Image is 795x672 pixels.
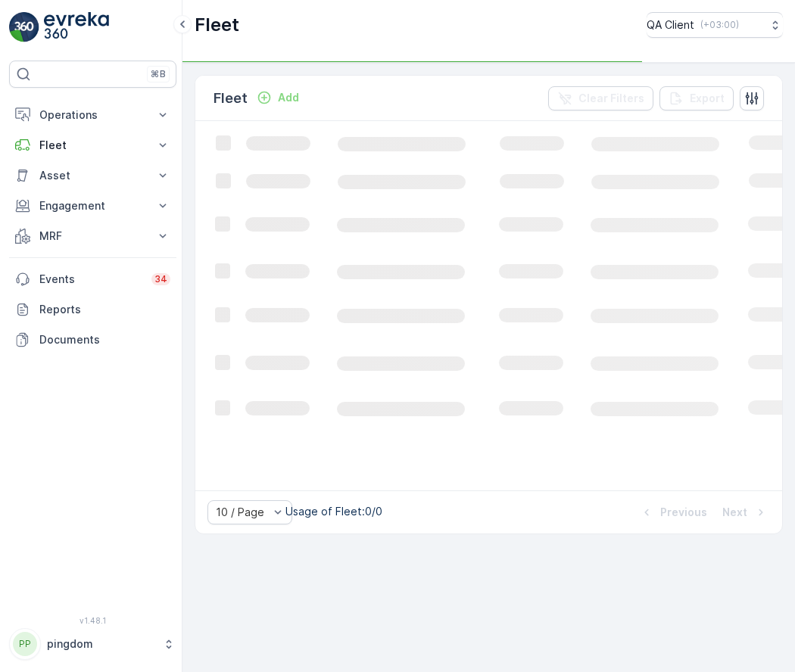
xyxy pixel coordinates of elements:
button: Asset [9,160,176,191]
img: logo [9,12,39,42]
button: Operations [9,100,176,130]
button: Clear Filters [548,86,653,110]
a: Documents [9,325,176,355]
p: ⌘B [151,68,166,80]
p: QA Client [647,17,694,33]
p: Operations [39,107,146,123]
p: Usage of Fleet : 0/0 [285,504,382,519]
p: pingdom [47,636,155,652]
button: Add [251,89,305,107]
p: Events [39,272,142,287]
p: ( +03:00 ) [700,19,739,31]
span: v 1.48.1 [9,616,176,625]
button: QA Client(+03:00) [647,12,783,38]
p: Asset [39,168,146,183]
p: Add [278,90,299,105]
p: Fleet [195,13,239,37]
button: Engagement [9,191,176,221]
p: 34 [154,273,167,285]
a: Events34 [9,264,176,294]
p: Fleet [214,88,248,109]
img: logo_light-DOdMpM7g.png [44,12,109,42]
p: Reports [39,302,170,317]
div: PP [13,632,37,656]
p: Clear Filters [578,91,644,106]
button: Previous [638,503,709,521]
a: Reports [9,294,176,325]
button: PPpingdom [9,628,176,660]
p: Previous [660,505,707,520]
p: MRF [39,229,146,244]
button: Export [659,86,734,110]
button: MRF [9,221,176,251]
p: Fleet [39,138,146,153]
button: Next [721,503,770,521]
p: Next [722,505,747,520]
button: Fleet [9,130,176,160]
p: Export [690,91,725,106]
p: Documents [39,332,170,347]
p: Engagement [39,198,146,213]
